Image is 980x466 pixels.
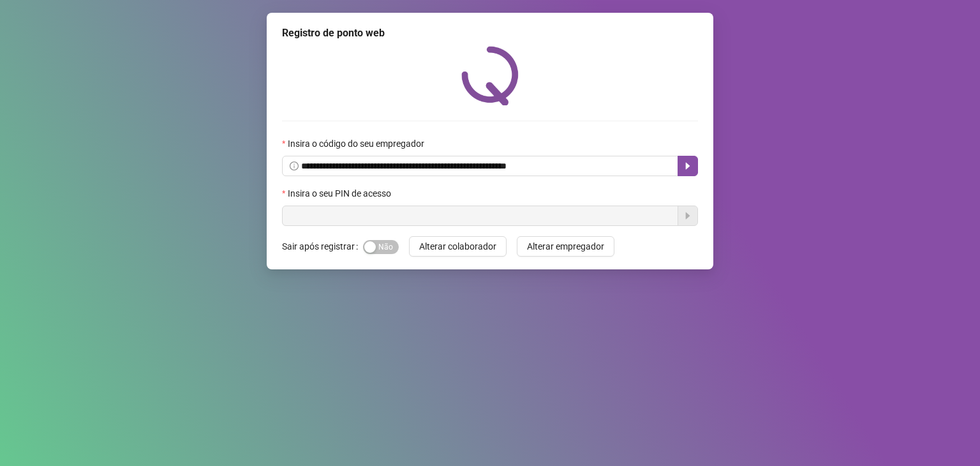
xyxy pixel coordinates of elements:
label: Insira o código do seu empregador [282,137,433,151]
button: Alterar empregador [517,236,614,257]
label: Sair após registrar [282,236,363,257]
div: Registro de ponto web [282,26,698,41]
span: Alterar empregador [527,239,604,253]
img: QRPoint [461,46,519,105]
span: caret-right [683,161,693,171]
button: Alterar colaborador [409,236,507,257]
label: Insira o seu PIN de acesso [282,186,399,200]
span: Alterar colaborador [419,239,496,253]
span: info-circle [290,162,299,170]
